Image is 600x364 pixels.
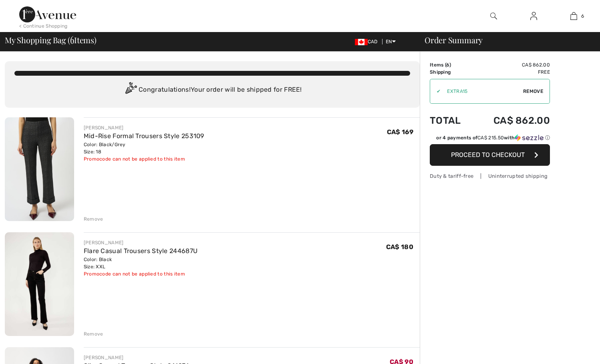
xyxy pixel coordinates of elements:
td: CA$ 862.00 [472,61,550,68]
span: Proceed to Checkout [451,151,525,159]
div: Order Summary [415,36,595,44]
div: Remove [84,330,103,338]
td: CA$ 862.00 [472,107,550,134]
div: < Continue Shopping [19,22,68,30]
span: CA$ 169 [387,128,413,136]
span: EN [386,39,396,44]
span: 6 [581,12,584,20]
img: Flare Casual Trousers Style 244687U [5,232,74,336]
img: Congratulation2.svg [123,82,139,98]
img: Sezzle [515,134,544,141]
span: 6 [446,62,449,68]
div: Remove [84,215,103,223]
div: or 4 payments of with [436,134,550,141]
img: 1ère Avenue [19,6,76,22]
td: Shipping [430,68,472,76]
a: Mid-Rise Formal Trousers Style 253109 [84,132,204,140]
span: CA$ 215.50 [477,135,504,141]
span: Remove [523,88,543,95]
img: My Info [530,11,537,21]
button: Proceed to Checkout [430,144,550,166]
span: My Shopping Bag ( Items) [5,36,97,44]
div: [PERSON_NAME] [84,124,204,131]
td: Items ( ) [430,61,472,68]
img: Mid-Rise Formal Trousers Style 253109 [5,117,74,221]
div: [PERSON_NAME] [84,239,198,246]
div: [PERSON_NAME] [84,354,189,361]
div: Promocode can not be applied to this item [84,155,204,163]
a: 6 [554,11,593,21]
img: My Bag [570,11,577,21]
div: Color: Black Size: XXL [84,256,198,270]
div: Duty & tariff-free | Uninterrupted shipping [430,172,550,180]
td: Free [472,68,550,76]
td: Total [430,107,472,134]
div: Color: Black/Grey Size: 18 [84,141,204,155]
div: Congratulations! Your order will be shipped for FREE! [14,82,410,98]
a: Sign In [524,11,544,21]
div: Promocode can not be applied to this item [84,270,198,278]
span: 6 [70,34,74,44]
span: CA$ 180 [386,243,413,251]
input: Promo code [441,79,523,103]
div: ✔ [430,88,441,95]
div: or 4 payments ofCA$ 215.50withSezzle Click to learn more about Sezzle [430,134,550,144]
a: Flare Casual Trousers Style 244687U [84,247,198,255]
span: CAD [355,39,381,44]
img: search the website [490,11,497,21]
img: Canadian Dollar [355,39,368,45]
